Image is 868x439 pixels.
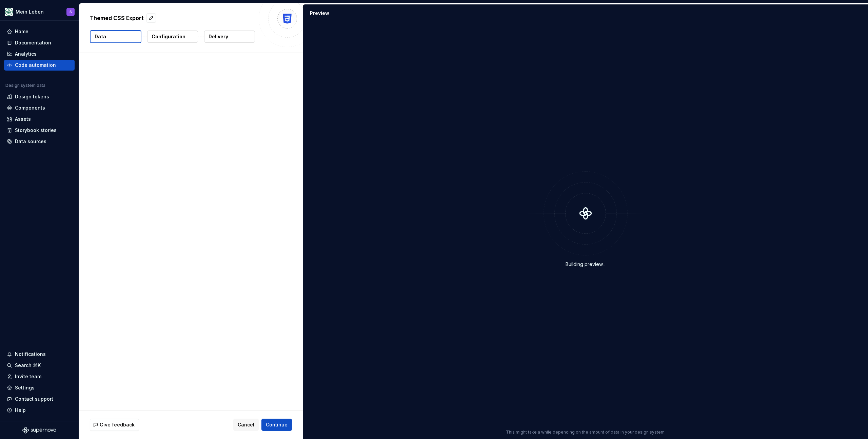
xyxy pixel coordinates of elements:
[5,83,45,88] div: Design system data
[152,33,185,40] p: Configuration
[15,93,49,100] div: Design tokens
[209,33,228,40] p: Delivery
[4,382,75,393] a: Settings
[4,60,75,71] a: Code automation
[506,430,666,435] p: This might take a while depending on the amount of data in your design system.
[310,10,329,17] div: Preview
[15,39,51,46] div: Documentation
[4,405,75,416] button: Help
[233,419,259,431] button: Cancel
[4,349,75,360] button: Notifications
[15,62,56,69] div: Code automation
[15,373,41,380] div: Invite team
[15,28,28,35] div: Home
[15,362,41,369] div: Search ⌘K
[15,396,53,402] div: Contact support
[4,360,75,371] button: Search ⌘K
[15,127,57,134] div: Storybook stories
[15,51,37,57] div: Analytics
[261,419,292,431] button: Continue
[4,102,75,113] a: Components
[22,427,56,434] svg: Supernova Logo
[266,421,288,428] span: Continue
[15,138,46,145] div: Data sources
[95,33,106,40] p: Data
[1,4,77,19] button: Mein LebenS
[4,114,75,125] a: Assets
[15,116,31,122] div: Assets
[4,125,75,136] a: Storybook stories
[90,30,141,43] button: Data
[90,14,144,22] p: Themed CSS Export
[4,394,75,404] button: Contact support
[15,384,35,391] div: Settings
[147,31,198,43] button: Configuration
[4,49,75,59] a: Analytics
[16,8,44,15] div: Mein Leben
[4,371,75,382] a: Invite team
[5,8,13,16] img: df5db9ef-aba0-4771-bf51-9763b7497661.png
[204,31,255,43] button: Delivery
[15,351,46,358] div: Notifications
[15,407,26,414] div: Help
[4,26,75,37] a: Home
[4,136,75,147] a: Data sources
[4,91,75,102] a: Design tokens
[238,421,254,428] span: Cancel
[100,421,135,428] span: Give feedback
[566,261,606,268] div: Building preview...
[90,419,139,431] button: Give feedback
[70,9,72,15] div: S
[4,37,75,48] a: Documentation
[15,104,45,111] div: Components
